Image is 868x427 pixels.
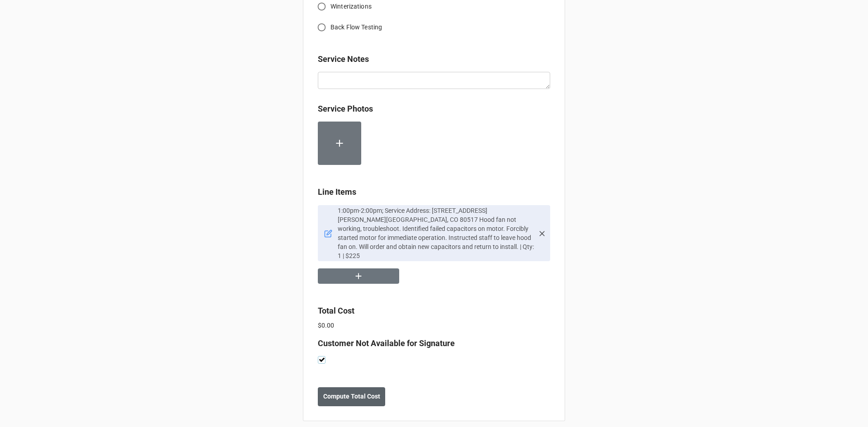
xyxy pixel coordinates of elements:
[338,206,534,260] p: 1:00pm-2:00pm; Service Address: [STREET_ADDRESS] [PERSON_NAME][GEOGRAPHIC_DATA], CO 80517 Hood fa...
[318,103,373,115] label: Service Photos
[330,2,372,11] span: Winterizations
[318,53,369,66] label: Service Notes
[318,337,455,350] label: Customer Not Available for Signature
[318,306,354,315] b: Total Cost
[318,321,550,330] p: $0.00
[318,387,385,406] button: Compute Total Cost
[318,186,356,198] label: Line Items
[323,392,380,401] b: Compute Total Cost
[330,23,382,32] span: Back Flow Testing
